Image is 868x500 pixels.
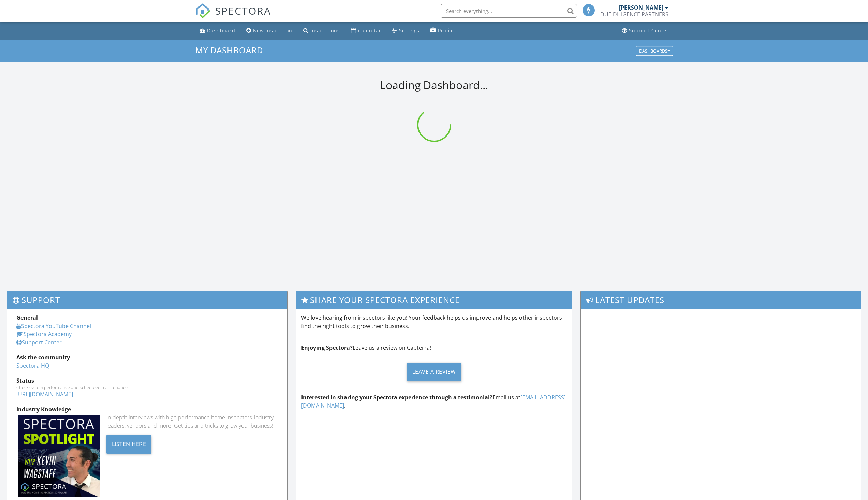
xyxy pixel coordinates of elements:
strong: Interested in sharing your Spectora experience through a testimonial? [301,394,492,401]
h3: Share Your Spectora Experience [296,291,572,308]
a: Spectora HQ [16,362,49,369]
a: SPECTORA [195,9,271,24]
div: Listen Here [106,435,152,454]
a: [URL][DOMAIN_NAME] [16,390,73,398]
a: [EMAIL_ADDRESS][DOMAIN_NAME] [301,394,566,409]
a: Dashboard [197,25,238,37]
div: Leave a Review [407,363,461,381]
div: Check system performance and scheduled maintenance. [16,385,278,390]
img: The Best Home Inspection Software - Spectora [195,3,210,18]
a: Inspections [300,25,343,37]
div: Settings [399,27,420,34]
div: In-depth interviews with high-performance home inspectors, industry leaders, vendors and more. Ge... [106,413,278,430]
p: Leave us a review on Capterra! [301,344,567,352]
div: Dashboards [639,48,670,53]
img: Spectoraspolightmain [18,415,100,497]
button: Dashboards [636,46,673,56]
a: Support Center [619,25,672,37]
p: We love hearing from inspectors like you! Your feedback helps us improve and helps other inspecto... [301,314,567,330]
strong: Enjoying Spectora? [301,344,353,352]
div: Calendar [358,27,381,34]
h3: Latest Updates [581,291,861,308]
a: Spectora Academy [16,330,72,338]
a: Spectora YouTube Channel [16,322,91,330]
a: Profile [428,25,457,37]
div: Profile [438,27,454,34]
strong: General [16,314,38,322]
div: New Inspection [253,27,292,34]
span: SPECTORA [215,3,271,18]
div: Inspections [310,27,340,34]
div: DUE DILIGENCE PARTNERS [600,11,668,18]
a: Support Center [16,339,62,346]
a: Leave a Review [301,357,567,386]
div: [PERSON_NAME] [619,4,663,11]
div: Industry Knowledge [16,405,278,413]
a: New Inspection [244,25,295,37]
div: Ask the community [16,353,278,361]
a: Settings [389,25,422,37]
a: Calendar [348,25,384,37]
div: Status [16,376,278,385]
div: Dashboard [207,27,235,34]
h3: Support [7,291,287,308]
span: My Dashboard [195,44,263,56]
div: Support Center [629,27,669,34]
input: Search everything... [441,4,577,18]
p: Email us at . [301,393,567,410]
a: Listen Here [106,440,152,447]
